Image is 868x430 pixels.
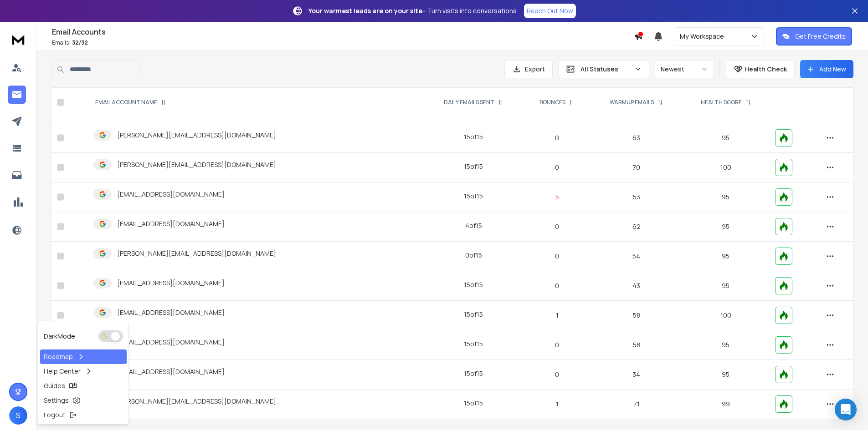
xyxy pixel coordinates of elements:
[591,123,682,153] td: 63
[464,162,483,171] div: 15 of 15
[745,65,787,74] p: Health Check
[44,352,73,361] p: Roadmap
[529,400,585,409] p: 1
[682,330,770,360] td: 95
[835,399,857,420] div: Open Intercom Messenger
[117,160,276,169] p: [PERSON_NAME][EMAIL_ADDRESS][DOMAIN_NAME]
[44,410,66,420] p: Logout
[682,212,770,242] td: 95
[465,221,482,230] div: 4 of 15
[591,390,682,419] td: 71
[655,60,714,78] button: Newest
[40,349,127,364] a: Roadmap
[610,99,654,106] p: WARMUP EMAILS
[529,370,585,379] p: 0
[591,360,682,390] td: 34
[800,60,853,78] button: Add New
[464,280,483,289] div: 15 of 15
[40,364,127,379] a: Help Center
[44,396,69,405] p: Settings
[117,338,225,347] p: [EMAIL_ADDRESS][DOMAIN_NAME]
[117,308,225,317] p: [EMAIL_ADDRESS][DOMAIN_NAME]
[308,6,517,15] p: – Turn visits into conversations
[9,406,27,425] button: S
[682,123,770,153] td: 95
[726,60,795,78] button: Health Check
[682,271,770,301] td: 95
[682,242,770,271] td: 95
[40,393,127,408] a: Settings
[539,99,565,106] p: BOUNCES
[682,360,770,390] td: 95
[682,153,770,182] td: 100
[117,278,225,288] p: [EMAIL_ADDRESS][DOMAIN_NAME]
[591,271,682,301] td: 43
[52,26,634,37] h1: Email Accounts
[529,163,585,172] p: 0
[40,379,127,393] a: Guides
[95,99,166,106] div: EMAIL ACCOUNT NAME
[504,60,553,78] button: Export
[444,99,494,106] p: DAILY EMAILS SENT
[591,330,682,360] td: 58
[529,281,585,290] p: 0
[464,132,483,142] div: 15 of 15
[591,212,682,242] td: 62
[308,6,422,15] strong: Your warmest leads are on your site
[591,242,682,271] td: 54
[591,153,682,182] td: 70
[117,367,225,376] p: [EMAIL_ADDRESS][DOMAIN_NAME]
[117,249,276,258] p: [PERSON_NAME][EMAIL_ADDRESS][DOMAIN_NAME]
[117,397,276,406] p: [PERSON_NAME][EMAIL_ADDRESS][DOMAIN_NAME]
[44,381,65,390] p: Guides
[524,4,576,18] a: Reach Out Now
[682,301,770,330] td: 100
[117,131,276,140] p: [PERSON_NAME][EMAIL_ADDRESS][DOMAIN_NAME]
[529,311,585,320] p: 1
[701,99,742,106] p: HEALTH SCORE
[44,332,75,341] p: Dark Mode
[529,252,585,261] p: 0
[529,192,585,202] p: 5
[529,340,585,349] p: 0
[52,39,634,46] p: Emails :
[529,222,585,231] p: 0
[776,27,852,46] button: Get Free Credits
[682,182,770,212] td: 95
[464,399,483,408] div: 15 of 15
[464,369,483,378] div: 15 of 15
[529,133,585,142] p: 0
[680,32,728,41] p: My Workspace
[465,251,482,260] div: 0 of 15
[9,31,27,48] img: logo
[464,339,483,349] div: 15 of 15
[44,367,81,376] p: Help Center
[464,310,483,319] div: 15 of 15
[795,32,846,41] p: Get Free Credits
[117,219,225,228] p: [EMAIL_ADDRESS][DOMAIN_NAME]
[72,39,88,46] span: 32 / 32
[464,192,483,201] div: 15 of 15
[117,190,225,199] p: [EMAIL_ADDRESS][DOMAIN_NAME]
[591,182,682,212] td: 53
[591,301,682,330] td: 58
[580,65,631,74] p: All Statuses
[527,6,573,15] p: Reach Out Now
[682,390,770,419] td: 99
